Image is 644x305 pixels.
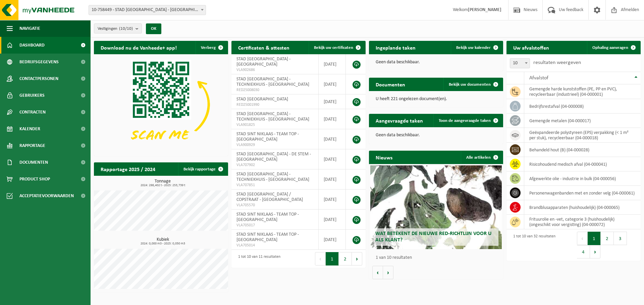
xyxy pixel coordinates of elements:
td: [DATE] [319,54,346,74]
h2: Uw afvalstoffen [506,41,556,54]
strong: [PERSON_NAME] [468,7,501,12]
label: resultaten weergeven [533,60,581,65]
h2: Certificaten & attesten [231,41,296,54]
td: geëxpandeerde polystyreen (EPS) verpakking (< 1 m² per stuk), recycleerbaar (04-000018) [524,128,641,143]
td: risicohoudend medisch afval (04-000041) [524,157,641,171]
td: [DATE] [319,189,346,210]
span: Bekijk uw certificaten [314,46,353,50]
a: Bekijk uw certificaten [309,41,365,54]
span: VLA707851 [236,182,313,188]
td: brandblusapparaten (huishoudelijk) (04-000065) [524,200,641,215]
button: 1 [588,232,601,245]
span: Gebruikers [19,87,45,104]
span: Product Shop [19,171,50,187]
span: Verberg [201,46,216,50]
span: STAD [GEOGRAPHIC_DATA] - TECHNIEKHUIS - [GEOGRAPHIC_DATA] [236,111,309,122]
span: 2024: 0,000 m3 - 2025: 0,050 m3 [97,242,228,245]
button: 2 [601,232,614,245]
span: Ophaling aanvragen [592,46,628,50]
span: VLA902686 [236,67,313,73]
a: Ophaling aanvragen [587,41,640,54]
span: Dashboard [19,37,45,54]
td: personenwagenbanden met en zonder velg (04-000061) [524,186,641,200]
button: Previous [315,252,326,265]
span: Contactpersonen [19,70,58,87]
button: Next [590,245,600,258]
button: 3 [614,232,627,245]
td: afgewerkte olie - industrie in bulk (04-000056) [524,171,641,186]
p: 1 van 10 resultaten [376,255,500,260]
span: 2024: 298,402 t - 2025: 253,739 t [97,184,228,187]
a: Bekijk uw kalender [451,41,502,54]
a: Bekijk rapportage [178,162,227,176]
span: Bekijk uw documenten [449,82,491,87]
span: Wat betekent de nieuwe RED-richtlijn voor u als klant? [375,231,491,243]
button: Vorige [372,266,383,279]
span: 10-758449 - STAD SINT NIKLAAS - SINT-NIKLAAS [89,5,206,15]
span: RED25008030 [236,87,313,93]
a: Wat betekent de nieuwe RED-richtlijn voor u als klant? [370,165,502,249]
button: 2 [339,252,352,265]
h3: Tonnage [97,179,228,187]
span: Acceptatievoorwaarden [19,187,74,204]
span: VLA707902 [236,162,313,168]
td: [DATE] [319,230,346,250]
a: Alle artikelen [461,151,502,164]
a: Toon de aangevraagde taken [433,114,502,127]
span: Navigatie [19,20,40,37]
span: VLA901825 [236,122,313,128]
span: 10 [510,58,530,68]
h2: Ingeplande taken [369,41,422,54]
button: Verberg [196,41,227,54]
span: STAD SINT NIKLAAS - TEAM TOP - [GEOGRAPHIC_DATA] [236,232,299,242]
span: Rapportage [19,137,45,154]
td: [DATE] [319,94,346,109]
span: STAD [GEOGRAPHIC_DATA] - TECHNIEKHUIS - [GEOGRAPHIC_DATA] [236,172,309,182]
td: [DATE] [319,149,346,169]
span: STAD [GEOGRAPHIC_DATA] - DE STEM - [GEOGRAPHIC_DATA] [236,152,311,162]
td: [DATE] [319,169,346,189]
td: [DATE] [319,74,346,94]
span: STAD [GEOGRAPHIC_DATA] [236,97,288,102]
button: Previous [577,232,588,245]
td: [DATE] [319,129,346,149]
span: STAD [GEOGRAPHIC_DATA] - TECHNIEKHUIS - [GEOGRAPHIC_DATA] [236,77,309,87]
h2: Rapportage 2025 / 2024 [94,162,162,175]
span: Documenten [19,154,48,171]
img: Download de VHEPlus App [94,54,228,155]
span: STAD SINT NIKLAAS - TEAM TOP - [GEOGRAPHIC_DATA] [236,132,299,142]
span: STAD [GEOGRAPHIC_DATA] - [GEOGRAPHIC_DATA] [236,57,290,67]
span: VLA705570 [236,203,313,208]
div: 1 tot 10 van 11 resultaten [235,251,280,266]
span: 10 [510,59,530,68]
div: 1 tot 10 van 32 resultaten [510,231,555,259]
span: 10-758449 - STAD SINT NIKLAAS - SINT-NIKLAAS [89,5,206,15]
td: gemengde harde kunststoffen (PE, PP en PVC), recycleerbaar (industrieel) (04-000001) [524,84,641,99]
td: [DATE] [319,109,346,129]
td: frituurolie en -vet, categorie 3 (huishoudelijk) (ongeschikt voor vergisting) (04-000072) [524,215,641,229]
h2: Aangevraagde taken [369,114,430,127]
span: Toon de aangevraagde taken [439,119,491,123]
span: Bedrijfsgegevens [19,54,59,70]
td: gemengde metalen (04-000017) [524,113,641,128]
button: OK [146,23,161,34]
span: Vestigingen [98,24,133,34]
h2: Nieuws [369,151,399,164]
h3: Kubiek [97,237,228,245]
span: Contracten [19,104,46,121]
td: bedrijfsrestafval (04-000008) [524,99,641,113]
p: Geen data beschikbaar. [376,133,496,138]
button: Next [352,252,362,265]
button: Vestigingen(10/10) [94,23,142,33]
a: Bekijk uw documenten [443,78,502,91]
p: Geen data beschikbaar. [376,60,496,65]
count: (10/10) [119,26,133,31]
span: RED25001990 [236,102,313,107]
td: [DATE] [319,210,346,230]
td: behandeld hout (B) (04-000028) [524,143,641,157]
span: Kalender [19,121,40,137]
h2: Documenten [369,78,412,91]
span: VLA705017 [236,223,313,228]
span: VLA900929 [236,142,313,148]
h2: Download nu de Vanheede+ app! [94,41,183,54]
